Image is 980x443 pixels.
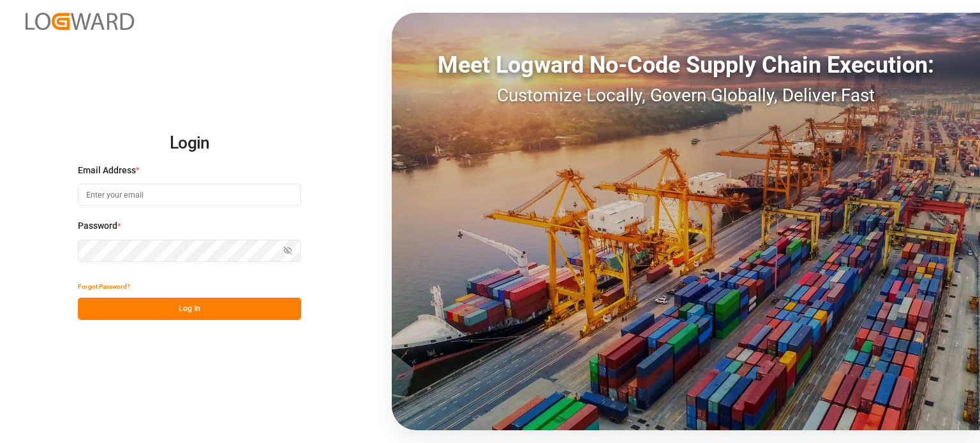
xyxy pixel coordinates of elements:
[78,184,301,206] input: Enter your email
[78,298,301,320] button: Log In
[78,164,136,177] span: Email Address
[78,123,301,164] h2: Login
[78,219,117,233] span: Password
[26,13,134,30] img: Logward_new_orange.png
[392,48,980,82] div: Meet Logward No-Code Supply Chain Execution:
[392,82,980,109] div: Customize Locally, Govern Globally, Deliver Fast
[78,275,130,298] button: Forgot Password?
